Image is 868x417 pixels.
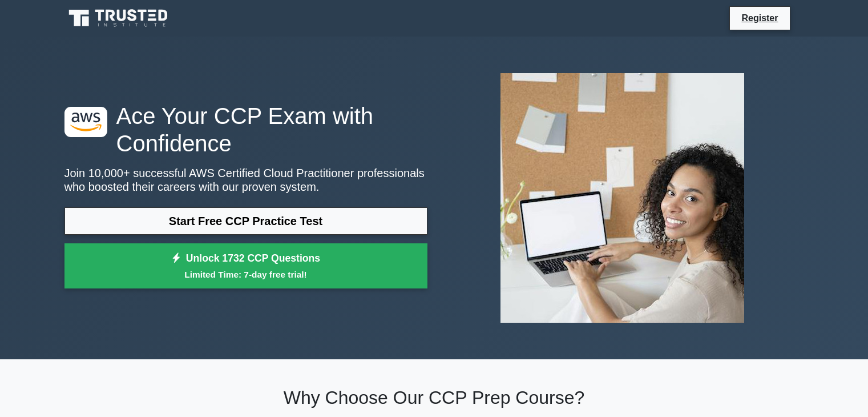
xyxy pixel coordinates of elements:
[64,166,427,194] p: Join 10,000+ successful AWS Certified Cloud Practitioner professionals who boosted their careers ...
[79,268,413,281] small: Limited Time: 7-day free trial!
[64,387,804,408] h2: Why Choose Our CCP Prep Course?
[64,243,427,289] a: Unlock 1732 CCP QuestionsLimited Time: 7-day free trial!
[734,11,785,25] a: Register
[64,207,427,235] a: Start Free CCP Practice Test
[64,102,427,157] h1: Ace Your CCP Exam with Confidence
